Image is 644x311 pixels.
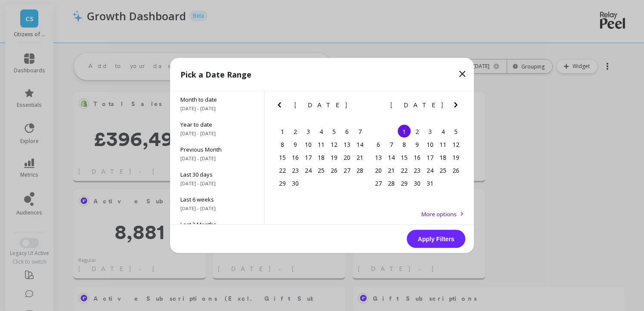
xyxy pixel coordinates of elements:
div: Choose Wednesday, July 16th, 2025 [411,151,424,164]
div: Choose Monday, June 30th, 2025 [289,177,302,190]
button: Apply Filters [407,230,465,248]
div: Keywords by Traffic [95,51,145,56]
span: [DATE] - [DATE] [180,130,254,137]
div: Choose Tuesday, June 17th, 2025 [302,151,315,164]
div: Choose Saturday, June 7th, 2025 [353,125,366,138]
span: Previous Month [180,146,254,153]
div: Choose Thursday, June 19th, 2025 [328,151,341,164]
div: Choose Friday, June 20th, 2025 [341,151,353,164]
div: Choose Friday, June 27th, 2025 [341,164,353,177]
div: Choose Saturday, July 19th, 2025 [449,151,462,164]
div: Choose Saturday, July 26th, 2025 [449,164,462,177]
div: Choose Saturday, July 5th, 2025 [449,125,462,138]
div: Choose Wednesday, July 9th, 2025 [411,138,424,151]
div: Choose Tuesday, June 24th, 2025 [302,164,315,177]
div: Choose Thursday, June 26th, 2025 [328,164,341,177]
button: Previous Month [274,100,288,114]
div: Choose Sunday, June 22nd, 2025 [276,164,289,177]
div: Choose Thursday, July 31st, 2025 [424,177,437,190]
div: Choose Sunday, June 29th, 2025 [276,177,289,190]
div: Choose Monday, June 23rd, 2025 [289,164,302,177]
div: Choose Thursday, July 10th, 2025 [424,138,437,151]
span: More options [421,210,457,218]
div: Choose Wednesday, June 18th, 2025 [315,151,328,164]
div: Choose Sunday, July 20th, 2025 [372,164,385,177]
div: Choose Sunday, June 8th, 2025 [276,138,289,151]
div: Choose Sunday, July 27th, 2025 [372,177,385,190]
div: Choose Tuesday, July 15th, 2025 [398,151,411,164]
div: Choose Friday, June 13th, 2025 [341,138,353,151]
span: [DATE] [390,102,444,109]
div: month 2025-06 [276,125,366,190]
div: Choose Friday, July 4th, 2025 [437,125,449,138]
div: Choose Saturday, June 28th, 2025 [353,164,366,177]
img: website_grey.svg [14,22,21,29]
div: Choose Thursday, July 17th, 2025 [424,151,437,164]
div: Choose Monday, July 28th, 2025 [385,177,398,190]
div: Choose Thursday, July 3rd, 2025 [424,125,437,138]
div: Choose Sunday, July 6th, 2025 [372,138,385,151]
div: Choose Tuesday, July 1st, 2025 [398,125,411,138]
div: Choose Saturday, June 14th, 2025 [353,138,366,151]
button: Next Month [451,100,464,114]
div: Choose Wednesday, June 11th, 2025 [315,138,328,151]
img: tab_domain_overview_orange.svg [23,50,30,57]
div: Choose Thursday, July 24th, 2025 [424,164,437,177]
div: Choose Sunday, July 13th, 2025 [372,151,385,164]
div: Choose Saturday, July 12th, 2025 [449,138,462,151]
img: logo_orange.svg [14,14,21,21]
div: Choose Friday, July 18th, 2025 [437,151,449,164]
div: Choose Thursday, June 5th, 2025 [328,125,341,138]
div: Choose Monday, June 9th, 2025 [289,138,302,151]
div: Domain Overview [33,51,77,56]
div: Choose Monday, June 2nd, 2025 [289,125,302,138]
span: [DATE] - [DATE] [180,180,254,187]
div: Choose Sunday, June 15th, 2025 [276,151,289,164]
div: Choose Tuesday, July 22nd, 2025 [398,164,411,177]
span: Year to date [180,121,254,128]
div: month 2025-07 [372,125,462,190]
p: Pick a Date Range [180,68,251,81]
div: Choose Wednesday, June 25th, 2025 [315,164,328,177]
span: Last 30 days [180,171,254,178]
div: Choose Thursday, June 12th, 2025 [328,138,341,151]
div: Choose Monday, July 14th, 2025 [385,151,398,164]
div: Choose Tuesday, June 10th, 2025 [302,138,315,151]
div: Choose Friday, July 25th, 2025 [437,164,449,177]
span: Last 6 weeks [180,196,254,203]
button: Previous Month [370,100,384,114]
span: [DATE] [294,102,348,109]
div: Choose Tuesday, June 3rd, 2025 [302,125,315,138]
div: Choose Monday, July 7th, 2025 [385,138,398,151]
div: Domain: [DOMAIN_NAME] [22,22,95,29]
div: Choose Wednesday, July 23rd, 2025 [411,164,424,177]
div: Choose Wednesday, July 2nd, 2025 [411,125,424,138]
div: Choose Tuesday, July 29th, 2025 [398,177,411,190]
img: tab_keywords_by_traffic_grey.svg [86,50,93,57]
div: Choose Monday, July 21st, 2025 [385,164,398,177]
div: Choose Wednesday, June 4th, 2025 [315,125,328,138]
div: Choose Monday, June 16th, 2025 [289,151,302,164]
span: [DATE] - [DATE] [180,155,254,162]
span: Month to date [180,96,254,103]
span: [DATE] - [DATE] [180,105,254,112]
div: v 4.0.25 [24,14,42,21]
div: Choose Saturday, June 21st, 2025 [353,151,366,164]
div: Choose Friday, June 6th, 2025 [341,125,353,138]
div: Choose Sunday, June 1st, 2025 [276,125,289,138]
button: Next Month [355,100,368,114]
div: Choose Friday, July 11th, 2025 [437,138,449,151]
span: [DATE] - [DATE] [180,205,254,212]
span: Last 3 Months [180,221,254,228]
div: Choose Tuesday, July 8th, 2025 [398,138,411,151]
div: Choose Wednesday, July 30th, 2025 [411,177,424,190]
